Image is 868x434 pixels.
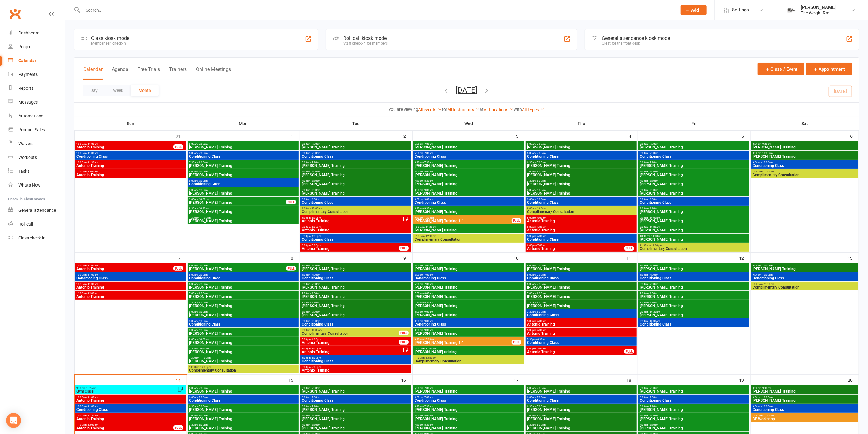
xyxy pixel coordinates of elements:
[176,131,187,141] div: 31
[640,228,748,232] span: [PERSON_NAME] Training
[311,226,321,228] span: - 6:30pm
[189,210,298,214] span: [PERSON_NAME] Training
[527,207,636,210] span: 9:00am
[198,152,208,155] span: - 7:00am
[536,180,546,182] span: - 8:30am
[850,131,859,141] div: 6
[848,253,859,263] div: 13
[536,198,546,201] span: - 9:00am
[169,66,187,80] button: Trainers
[76,143,174,145] span: 10:00am
[404,131,412,141] div: 2
[801,10,836,16] div: The Weight Rm
[425,226,436,228] span: - 11:30am
[514,107,522,112] strong: with
[648,180,658,182] span: - 8:30am
[536,170,546,173] span: - 8:00am
[484,107,514,112] a: All Locations
[8,68,65,81] a: Payments
[302,207,410,210] span: 9:00am
[640,145,748,149] span: [PERSON_NAME] Training
[414,189,523,191] span: 8:00am
[640,180,748,182] span: 7:30am
[189,143,298,145] span: 6:00am
[343,35,388,41] div: Roll call kiosk mode
[752,164,857,168] span: Conditioning Class
[302,143,410,145] span: 6:00am
[527,143,636,145] span: 6:00am
[112,66,128,80] button: Agenda
[414,182,523,186] span: [PERSON_NAME] Training
[76,267,174,271] span: Antonio Training
[640,198,748,201] span: 8:00am
[801,5,836,10] div: [PERSON_NAME]
[414,264,523,267] span: 6:00am
[18,86,33,91] div: Reports
[527,180,636,182] span: 7:30am
[87,143,98,145] span: - 11:00am
[806,63,852,75] button: Appointment
[302,145,410,149] span: [PERSON_NAME] Training
[640,226,748,228] span: 9:30am
[6,413,21,428] div: Open Intercom Messenger
[640,219,748,223] span: [PERSON_NAME] Training
[8,164,65,178] a: Tasks
[536,244,546,247] span: - 7:00pm
[291,253,300,263] div: 8
[425,235,436,238] span: - 12:30pm
[761,143,771,145] span: - 9:30am
[302,216,403,219] span: 5:00pm
[456,86,477,94] button: [DATE]
[414,219,512,223] span: [PERSON_NAME] Training 1-1
[414,145,523,149] span: [PERSON_NAME] Training
[76,152,185,155] span: 10:00am
[527,182,636,186] span: [PERSON_NAME] Training
[83,66,103,80] button: Calendar
[173,144,183,149] div: FULL
[650,244,662,247] span: - 12:00pm
[302,155,410,158] span: Conditioning Class
[138,66,160,80] button: Free Trials
[525,117,638,130] th: Thu
[189,267,286,271] span: [PERSON_NAME] Training
[76,173,185,177] span: Antonio Training
[414,161,523,164] span: 6:30am
[189,216,298,219] span: 10:00am
[404,253,412,263] div: 9
[187,117,300,130] th: Mon
[310,198,320,201] span: - 9:00am
[87,152,98,155] span: - 11:00am
[423,189,433,191] span: - 9:00am
[8,231,65,245] a: Class kiosk mode
[189,207,298,210] span: 9:30am
[739,253,750,263] div: 12
[198,189,208,191] span: - 9:30am
[640,155,748,158] span: Conditioning Class
[198,143,208,145] span: - 7:00am
[189,173,298,177] span: [PERSON_NAME] Training
[640,238,748,241] span: [PERSON_NAME] Training
[527,191,636,195] span: [PERSON_NAME] Training
[189,264,286,267] span: 6:00am
[302,180,410,182] span: 7:30am
[8,54,65,68] a: Calendar
[18,222,33,227] div: Roll call
[752,145,857,149] span: [PERSON_NAME] Training
[91,35,129,41] div: Class kiosk mode
[527,235,636,238] span: 5:30pm
[198,198,209,201] span: - 10:00am
[761,152,773,155] span: - 10:00am
[91,41,129,45] div: Member self check-in
[302,191,410,195] span: [PERSON_NAME] Training
[302,164,410,168] span: [PERSON_NAME] Training
[302,219,403,223] span: Antonio Training
[8,151,65,164] a: Workouts
[536,189,546,191] span: - 9:00am
[527,216,636,219] span: 5:00pm
[198,161,208,164] span: - 8:30am
[752,152,857,155] span: 9:00am
[189,180,298,182] span: 8:00am
[414,152,523,155] span: 6:00am
[8,123,65,137] a: Product Sales
[178,253,187,263] div: 7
